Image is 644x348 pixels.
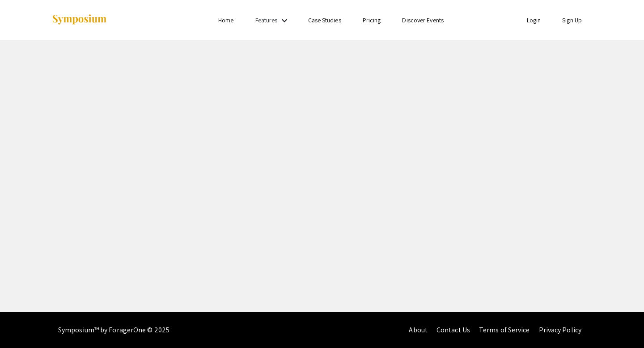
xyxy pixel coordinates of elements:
[279,15,290,26] mat-icon: Expand Features list
[255,16,278,24] a: Features
[539,325,581,335] a: Privacy Policy
[527,16,541,24] a: Login
[562,16,582,24] a: Sign Up
[409,325,428,335] a: About
[363,16,381,24] a: Pricing
[51,14,107,26] img: Symposium by ForagerOne
[218,16,233,24] a: Home
[58,312,169,348] div: Symposium™ by ForagerOne © 2025
[402,16,444,24] a: Discover Events
[308,16,341,24] a: Case Studies
[436,325,470,335] a: Contact Us
[479,325,530,335] a: Terms of Service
